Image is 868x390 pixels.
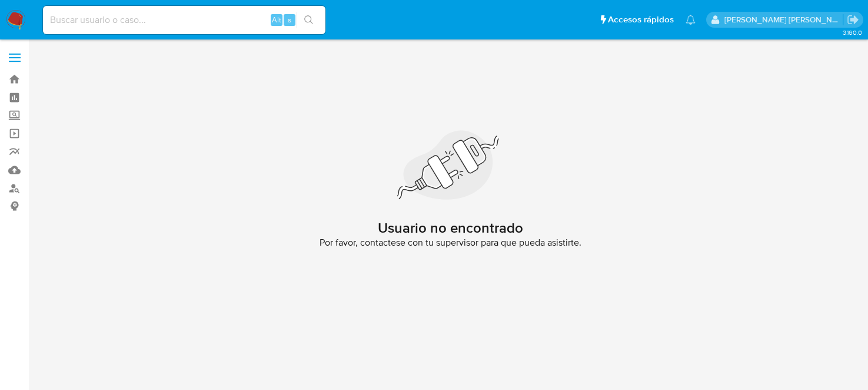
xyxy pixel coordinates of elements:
button: search-icon [297,12,321,28]
a: Salir [847,14,859,26]
h2: Usuario no encontrado [378,219,523,237]
span: s [288,14,291,25]
a: Notificaciones [686,15,696,25]
p: brenda.morenoreyes@mercadolibre.com.mx [724,14,843,25]
span: Alt [272,14,281,25]
span: Accesos rápidos [608,14,674,26]
input: Buscar usuario o caso... [43,12,325,28]
span: Por favor, contactese con tu supervisor para que pueda asistirte. [320,237,581,249]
